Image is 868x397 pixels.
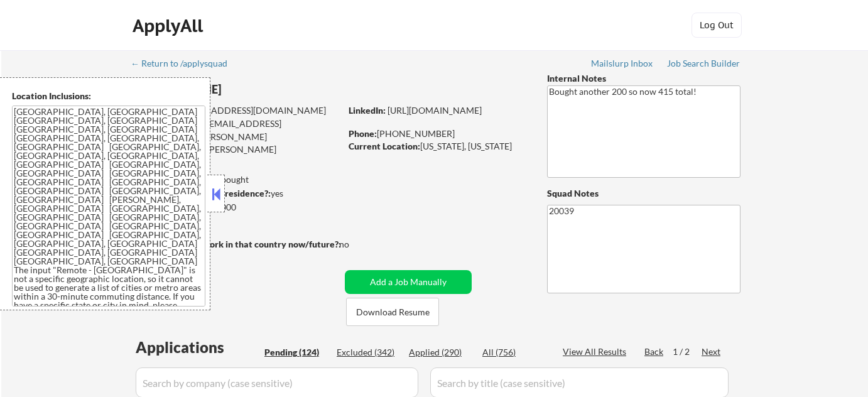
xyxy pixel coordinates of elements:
div: Pending (124) [264,346,327,359]
div: Squad Notes [547,187,741,200]
strong: Phone: [349,128,377,139]
a: ← Return to /applysquad [131,58,239,71]
div: no [339,238,375,251]
button: Download Resume [346,298,439,326]
a: [URL][DOMAIN_NAME] [388,105,482,116]
div: [EMAIL_ADDRESS][DOMAIN_NAME] [133,104,340,117]
div: Job Search Builder [667,59,741,68]
div: Applied (290) [409,346,472,359]
a: Mailslurp Inbox [591,58,654,71]
div: Excluded (342) [337,346,399,359]
strong: Will need Visa to work in that country now/future?: [132,239,341,249]
div: ← Return to /applysquad [131,59,239,68]
div: Back [644,345,665,358]
div: [EMAIL_ADDRESS][DOMAIN_NAME] [133,117,340,142]
div: Applications [136,340,260,355]
div: [US_STATE], [US_STATE] [349,140,526,153]
div: Internal Notes [547,72,741,85]
div: View All Results [563,345,630,358]
div: ApplyAll [133,15,207,36]
div: [PHONE_NUMBER] [349,128,526,140]
div: 1 / 2 [673,345,702,358]
div: All (756) [482,346,545,359]
a: Job Search Builder [667,58,741,71]
div: [PERSON_NAME][EMAIL_ADDRESS][PERSON_NAME][DOMAIN_NAME] [132,131,340,168]
div: $115,000 [131,201,340,214]
button: Add a Job Manually [345,270,472,294]
div: Mailslurp Inbox [591,59,654,68]
button: Log Out [692,13,742,38]
div: yes [131,187,337,200]
strong: Current Location: [349,141,420,151]
div: [PERSON_NAME] [132,82,390,97]
div: Next [702,345,722,358]
div: Location Inclusions: [12,90,205,102]
strong: LinkedIn: [349,105,386,116]
div: 290 sent / 415 bought [131,173,340,186]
